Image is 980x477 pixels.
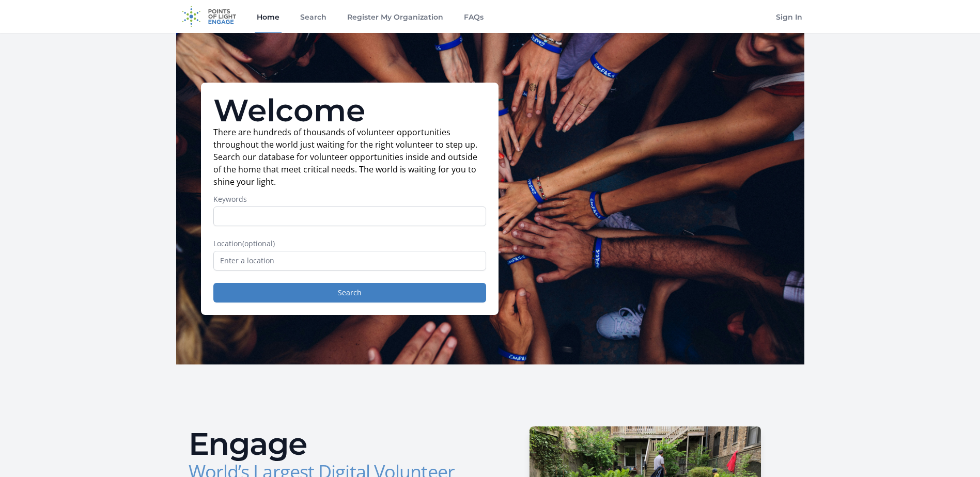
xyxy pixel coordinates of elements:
[213,283,486,303] button: Search
[213,126,486,188] p: There are hundreds of thousands of volunteer opportunities throughout the world just waiting for ...
[189,428,482,459] h2: Engage
[213,239,486,249] label: Location
[213,251,486,271] input: Enter a location
[213,194,486,204] label: Keywords
[242,239,275,248] span: (optional)
[213,95,486,126] h1: Welcome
